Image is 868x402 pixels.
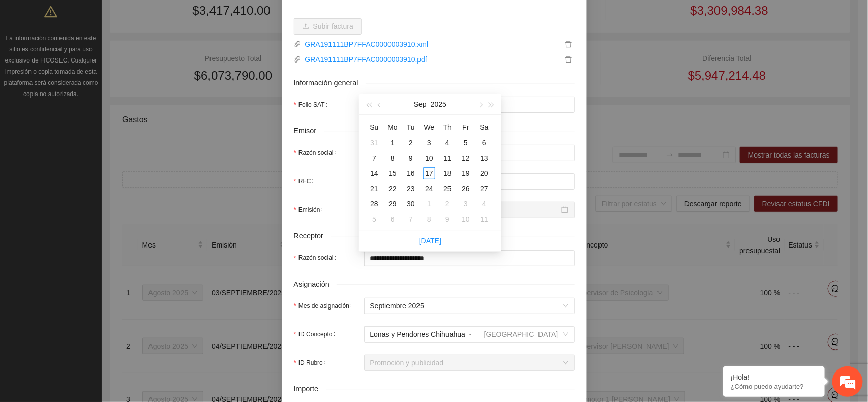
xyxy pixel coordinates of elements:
div: 5 [460,137,472,149]
div: 11 [441,152,454,164]
span: uploadSubir factura [294,22,362,30]
div: 3 [423,137,435,149]
span: Importe [294,383,326,395]
div: 29 [386,198,399,210]
td: 2025-09-24 [420,181,438,196]
td: 2025-09-12 [457,150,475,166]
span: delete [563,41,574,48]
div: 2 [441,198,454,210]
div: Chatee con nosotros ahora [53,52,171,65]
label: Razón social: [294,145,341,161]
div: 20 [478,167,490,179]
td: 2025-10-03 [457,196,475,211]
div: 9 [405,152,417,164]
span: Promoción y publicidad [370,355,568,370]
div: 4 [478,198,490,210]
div: 26 [460,182,472,195]
button: delete [562,54,575,65]
div: 1 [423,198,435,210]
th: Mo [383,119,402,135]
td: 2025-10-01 [420,196,438,211]
td: 2025-10-07 [402,211,420,227]
td: 2025-10-09 [438,211,457,227]
div: 28 [368,198,380,210]
td: 2025-09-18 [438,166,457,181]
span: paper-clip [294,41,301,48]
div: 19 [460,167,472,179]
div: 21 [368,182,380,195]
div: 8 [423,213,435,225]
div: 13 [478,152,490,164]
div: 18 [441,167,454,179]
div: 30 [405,198,417,210]
td: 2025-10-04 [475,196,493,211]
td: 2025-09-28 [365,196,383,211]
div: 3 [460,198,472,210]
td: 2025-09-13 [475,150,493,166]
div: 6 [386,213,399,225]
td: 2025-10-02 [438,196,457,211]
td: 2025-10-11 [475,211,493,227]
td: 2025-10-06 [383,211,402,227]
div: 24 [423,182,435,195]
label: Folio SAT: [294,97,332,113]
button: uploadSubir factura [294,18,362,35]
td: 2025-09-19 [457,166,475,181]
div: 22 [386,182,399,195]
span: [GEOGRAPHIC_DATA] [484,330,558,338]
td: 2025-09-20 [475,166,493,181]
p: ¿Cómo puedo ayudarte? [731,383,817,390]
th: Sa [475,119,493,135]
td: 2025-09-30 [402,196,420,211]
div: 11 [478,213,490,225]
label: RFC: [294,173,318,190]
div: 25 [441,182,454,195]
td: 2025-09-06 [475,135,493,150]
textarea: Escriba su mensaje y pulse “Intro” [5,277,194,313]
span: paper-clip [294,56,301,63]
td: 2025-09-27 [475,181,493,196]
div: 7 [368,152,380,164]
td: 2025-09-10 [420,150,438,166]
td: 2025-09-29 [383,196,402,211]
td: 2025-09-02 [402,135,420,150]
div: 10 [423,152,435,164]
td: 2025-10-08 [420,211,438,227]
div: 2 [405,137,417,149]
input: Razón social: [364,250,575,266]
td: 2025-08-31 [365,135,383,150]
button: delete [562,39,575,50]
span: delete [563,56,574,63]
td: 2025-09-07 [365,150,383,166]
td: 2025-09-14 [365,166,383,181]
div: 1 [386,137,399,149]
label: ID Rubro: [294,355,330,371]
td: 2025-09-01 [383,135,402,150]
td: 2025-09-21 [365,181,383,196]
span: Lonas y Pendones Chihuahua [370,330,466,338]
th: Fr [457,119,475,135]
a: GRA191111BP7FFAC0000003910.pdf [301,54,562,65]
button: 2025 [431,94,446,114]
div: 27 [478,182,490,195]
div: 10 [460,213,472,225]
td: 2025-09-08 [383,150,402,166]
span: Septiembre 2025 [370,298,568,314]
div: ¡Hola! [731,373,817,381]
td: 2025-09-05 [457,135,475,150]
td: 2025-09-03 [420,135,438,150]
span: Asignación [294,279,337,290]
div: 9 [441,213,454,225]
label: ID Concepto: [294,326,340,343]
td: 2025-09-23 [402,181,420,196]
div: 6 [478,137,490,149]
td: 2025-09-26 [457,181,475,196]
div: 4 [441,137,454,149]
th: We [420,119,438,135]
a: [DATE] [419,237,441,245]
td: 2025-10-05 [365,211,383,227]
td: 2025-10-10 [457,211,475,227]
div: 5 [368,213,380,225]
th: Th [438,119,457,135]
td: 2025-09-09 [402,150,420,166]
